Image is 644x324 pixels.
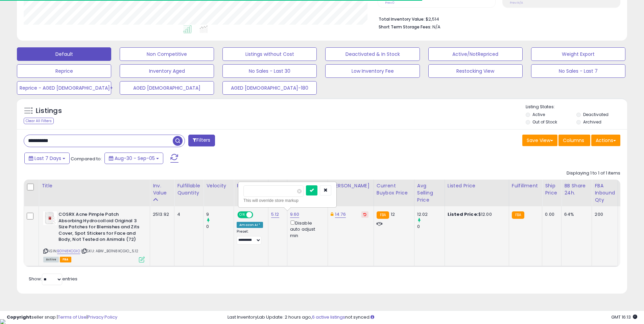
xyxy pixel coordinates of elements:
button: Columns [558,135,590,146]
b: Listed Price: [448,211,478,217]
div: Title [42,182,147,189]
div: Repricing [237,182,265,189]
div: 2513.92 [153,211,169,217]
div: This will override store markup [243,197,331,204]
a: B01N8XCGIO [57,248,80,254]
span: FBA [60,257,71,262]
div: Avg Selling Price [417,182,442,204]
button: Filters [188,135,215,146]
div: 64% [564,211,587,217]
div: 0.00 [545,211,556,217]
button: Aug-30 - Sep-05 [104,153,163,164]
a: 9.60 [290,211,300,218]
b: Total Inventory Value: [379,16,425,22]
div: Inv. value [153,182,171,196]
div: BB Share 24h. [564,182,589,196]
a: Terms of Use [58,314,87,320]
div: 9 [206,211,234,217]
div: Displaying 1 to 1 of 1 items [567,170,620,177]
button: Listings without Cost [222,47,317,61]
img: 31VXV4u8bgL._SL40_.jpg [43,211,57,225]
span: Columns [563,137,584,144]
button: Reprice - AGED [DEMOGRAPHIC_DATA]+ [17,81,111,95]
small: FBA [377,211,389,219]
span: OFF [252,212,263,218]
label: Archived [583,119,601,125]
span: | SKU: ABW_B01N8XCGIO_5.12 [81,248,138,254]
button: Default [17,47,111,61]
div: Ship Price [545,182,558,196]
button: Last 7 Days [24,153,70,164]
b: Short Term Storage Fees: [379,24,431,30]
button: No Sales - Last 7 [531,64,625,78]
label: Out of Stock [532,119,557,125]
button: No Sales - Last 30 [222,64,317,78]
div: Listed Price [448,182,506,189]
span: N/A [432,24,440,30]
a: 14.76 [335,211,346,218]
div: Current Buybox Price [377,182,411,196]
p: Listing States: [526,104,627,110]
div: Fulfillable Quantity [177,182,200,196]
b: COSRX Acne Pimple Patch Absorbing Hydrocolloid Original 3 Size Patches for Blemishes and Zits Cov... [58,211,141,245]
button: Non Competitive [120,47,214,61]
label: Deactivated [583,112,609,117]
span: Last 7 Days [34,155,61,162]
label: Active [532,112,545,117]
div: ASIN: [43,211,145,261]
span: All listings currently available for purchase on Amazon [43,257,59,262]
div: seller snap | | [7,314,117,321]
button: Save View [522,135,557,146]
strong: Copyright [7,314,31,320]
span: 12 [391,211,395,217]
div: Amazon AI * [237,222,263,228]
button: Active/NotRepriced [428,47,523,61]
div: Velocity [206,182,231,189]
button: Restocking View [428,64,523,78]
div: Disable auto adjust min [290,219,323,239]
div: 0 [206,224,234,230]
a: Privacy Policy [88,314,117,320]
div: $12.00 [448,211,504,217]
div: [PERSON_NAME] [331,182,371,189]
div: 4 [177,211,198,217]
a: 6 active listings [312,314,345,320]
div: FBA inbound Qty [595,182,615,204]
h5: Listings [36,106,62,116]
button: Low Inventory Fee [325,64,420,78]
button: Inventory Aged [120,64,214,78]
button: Weight Export [531,47,625,61]
li: $2,514 [379,15,615,23]
span: ON [238,212,246,218]
div: Fulfillment [512,182,539,189]
div: 12.02 [417,211,445,217]
span: Show: entries [29,276,77,282]
div: 0 [417,224,445,230]
div: Last InventoryLab Update: 2 hours ago, not synced. [228,314,637,321]
div: Clear All Filters [24,118,54,124]
small: Prev: 0 [385,1,395,5]
a: 5.12 [271,211,279,218]
button: Reprice [17,64,111,78]
small: Prev: N/A [510,1,523,5]
button: AGED [DEMOGRAPHIC_DATA] [120,81,214,95]
span: Compared to: [71,156,102,162]
span: 2025-09-13 16:13 GMT [611,314,637,320]
div: 200 [595,211,613,217]
div: Preset: [237,229,263,245]
button: Actions [591,135,620,146]
small: FBA [512,211,524,219]
span: Aug-30 - Sep-05 [115,155,155,162]
button: AGED [DEMOGRAPHIC_DATA]-180 [222,81,317,95]
button: Deactivated & In Stock [325,47,420,61]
